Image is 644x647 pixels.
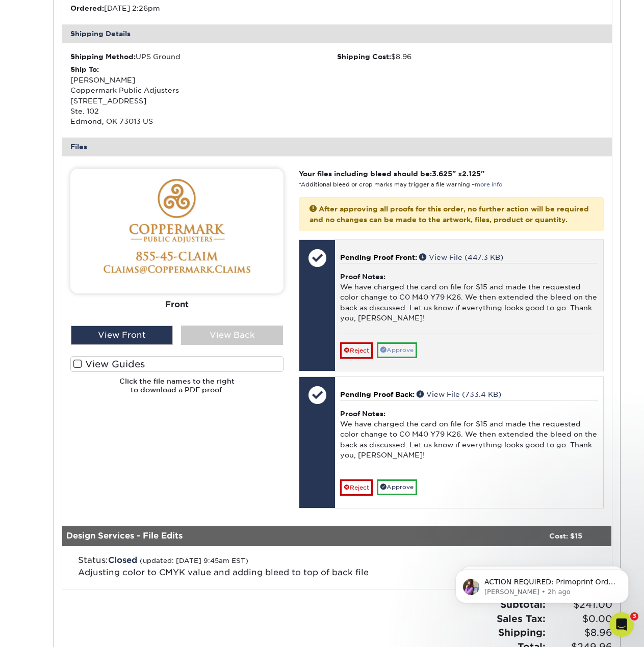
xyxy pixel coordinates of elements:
a: more info [475,181,502,188]
span: ACTION REQUIRED: Primoprint Order 25102-22663-79109 Thank you for placing your print order with P... [44,30,175,281]
a: Reject [340,479,373,496]
div: $8.96 [337,51,604,62]
iframe: Intercom live chat [609,612,634,637]
span: Adjusting color to CMYK value and adding bleed to top of back file [78,568,369,577]
div: We have charged the card on file for $15 and made the requested color change to C0 M40 Y79 K26. W... [340,400,598,471]
span: $8.96 [549,626,612,640]
label: View Guides [70,356,284,372]
div: Shipping Details [62,24,612,43]
div: UPS Ground [70,51,337,62]
small: (updated: [DATE] 9:45am EST) [140,557,248,564]
strong: Sales Tax: [497,613,546,624]
span: 3.625 [432,170,452,178]
a: View File (733.4 KB) [417,390,501,398]
div: [PERSON_NAME] Coppermark Public Adjusters [STREET_ADDRESS] Ste. 102 Edmond, OK 73013 US [70,64,337,126]
li: [DATE] 2:26pm [70,3,337,13]
a: Reject [340,342,373,359]
div: View Front [71,326,173,345]
h6: Click the file names to the right to download a PDF proof. [70,377,284,402]
strong: Proof Notes: [340,273,385,281]
strong: Your files including bleed should be: " x " [299,170,484,178]
p: Message from Erica, sent 2h ago [44,39,176,48]
div: We have charged the card on file for $15 and made the requested color change to C0 M40 Y79 K26. W... [340,263,598,334]
strong: Ship To: [70,65,99,73]
span: 3 [630,612,638,621]
strong: Shipping: [498,627,546,638]
strong: Ordered: [70,4,104,12]
span: Pending Proof Back: [340,390,415,398]
div: Files [62,138,612,156]
span: Closed [108,555,137,565]
a: Approve [377,342,417,358]
a: View File (447.3 KB) [419,253,503,261]
strong: Shipping Method: [70,52,136,61]
div: Status: [70,554,426,579]
small: *Additional bleed or crop marks may trigger a file warning – [299,181,502,188]
span: Pending Proof Front: [340,253,417,261]
strong: Shipping Cost: [337,52,391,61]
strong: Cost: $15 [549,532,582,540]
strong: After approving all proofs for this order, no further action will be required and no changes can ... [310,205,589,223]
strong: Design Services - File Edits [66,531,183,541]
div: Front [70,293,284,315]
span: 2.125 [462,170,481,178]
strong: Proof Notes: [340,410,385,418]
a: Approve [377,479,417,495]
iframe: Intercom notifications message [440,548,644,619]
div: View Back [181,326,283,345]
